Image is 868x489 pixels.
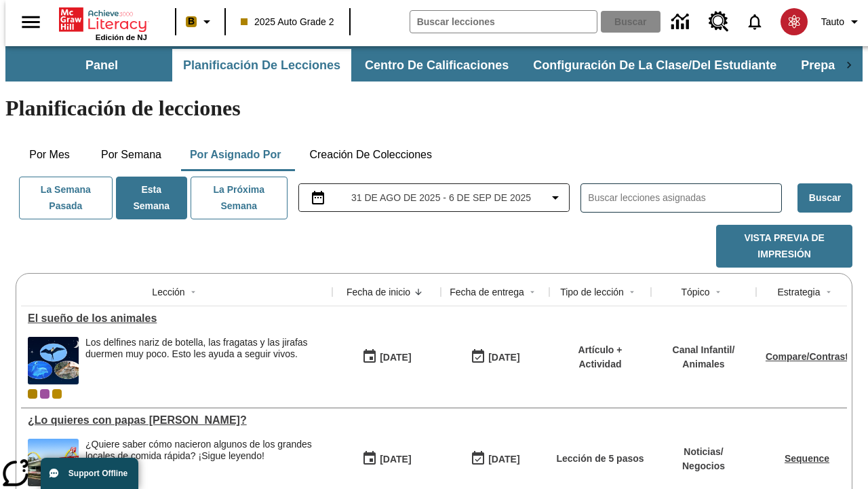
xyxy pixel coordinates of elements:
button: Creación de colecciones [298,139,443,171]
input: Buscar campo [410,11,597,33]
div: OL 2025 Auto Grade 3 [40,389,50,399]
button: 09/04/25: Último día en que podrá accederse la lección [466,446,524,472]
button: Perfil/Configuración [816,10,868,34]
p: Negocios [682,459,725,473]
div: [DATE] [380,349,411,366]
button: La próxima semana [191,177,288,219]
button: Sort [410,284,427,300]
button: Support Offline [41,458,138,489]
p: Artículo + Actividad [556,343,644,372]
div: Estrategia [777,285,820,299]
div: El sueño de los animales [28,312,325,325]
div: Clase actual [28,389,37,399]
div: Portada [59,5,147,41]
button: 09/04/25: Primer día en que estuvo disponible la lección [357,446,416,472]
span: Support Offline [68,469,127,478]
a: Notificaciones [737,4,772,39]
button: Boost El color de la clase es anaranjado claro. Cambiar el color de la clase. [180,10,220,34]
button: La semana pasada [19,177,113,219]
a: Compare/Contrast [766,351,848,362]
span: 2025 Auto Grade 2 [241,15,334,29]
div: Subbarra de navegación [33,49,835,81]
div: New 2025 class [52,389,62,399]
button: Buscar [797,183,852,213]
div: ¿Lo quieres con papas fritas? [28,414,325,427]
a: ¿Lo quieres con papas fritas?, Lecciones [28,414,325,427]
a: Centro de recursos, Se abrirá en una pestaña nueva. [701,3,737,40]
span: Edición de NJ [96,33,147,41]
button: Sort [524,284,540,300]
span: B [188,13,195,30]
button: Por semana [90,139,172,171]
button: Abrir el menú lateral [11,2,51,42]
button: Centro de calificaciones [354,49,519,81]
a: Centro de información [663,3,701,41]
div: Tópico [681,285,709,299]
button: Escoja un nuevo avatar [772,4,816,39]
div: Lección [152,285,184,299]
div: Subbarra de navegación [5,46,863,81]
div: Fecha de inicio [347,285,410,299]
p: Canal Infantil / [673,343,735,357]
img: Uno de los primeros locales de McDonald's, con el icónico letrero rojo y los arcos amarillos. [28,439,79,486]
button: Por mes [16,139,83,171]
button: Sort [710,284,726,300]
div: [DATE] [488,349,519,366]
div: Tipo de lección [560,285,624,299]
button: 09/06/25: Primer día en que estuvo disponible la lección [357,344,416,370]
div: Pestañas siguientes [835,49,863,81]
button: Sort [185,284,201,300]
p: Animales [673,357,735,372]
button: Esta semana [116,177,187,219]
a: El sueño de los animales, Lecciones [28,312,325,325]
input: Buscar lecciones asignadas [588,188,781,208]
button: 09/06/25: Último día en que podrá accederse la lección [466,344,524,370]
button: Planificación de lecciones [172,49,351,81]
img: Fotos de una fragata, dos delfines nariz de botella y una jirafa sobre un fondo de noche estrellada. [28,337,79,384]
span: 31 de ago de 2025 - 6 de sep de 2025 [351,191,531,205]
img: avatar image [781,8,808,35]
a: Sequence [785,453,829,464]
p: Noticias / [682,445,725,459]
div: Los delfines nariz de botella, las fragatas y las jirafas duermen muy poco. Esto les ayuda a segu... [85,337,325,384]
div: [DATE] [380,451,411,468]
button: Panel [34,49,170,81]
button: Por asignado por [179,139,292,171]
h1: Planificación de lecciones [5,96,863,121]
div: ¿Quiere saber cómo nacieron algunos de los grandes locales de comida rápida? ¡Sigue leyendo! [85,439,325,462]
span: Tauto [821,15,844,29]
div: ¿Quiere saber cómo nacieron algunos de los grandes locales de comida rápida? ¡Sigue leyendo! [85,439,325,486]
button: Sort [624,284,640,300]
div: [DATE] [488,451,519,468]
div: Fecha de entrega [450,285,524,299]
p: Lección de 5 pasos [556,452,644,466]
button: Vista previa de impresión [716,225,852,268]
button: Sort [821,284,837,300]
button: Seleccione el intervalo de fechas opción del menú [304,189,564,206]
a: Portada [59,6,147,33]
button: Configuración de la clase/del estudiante [522,49,787,81]
svg: Collapse Date Range Filter [547,189,564,206]
div: Los delfines nariz de botella, las fragatas y las jirafas duermen muy poco. Esto les ayuda a segu... [85,337,325,360]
